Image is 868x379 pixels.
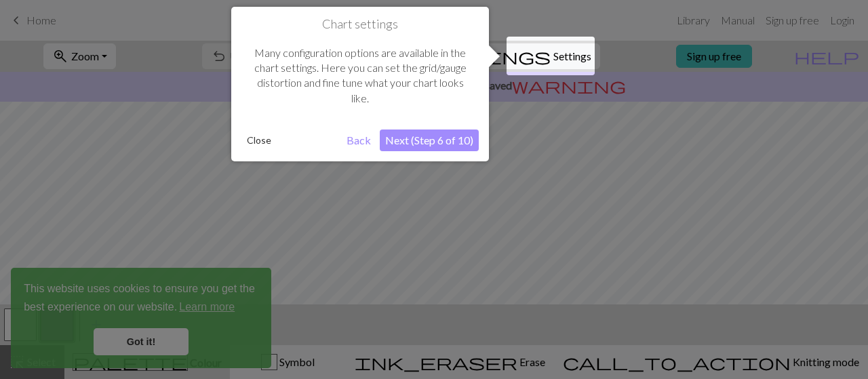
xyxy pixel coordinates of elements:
[341,129,376,151] button: Back
[241,130,277,151] button: Close
[241,17,479,32] h1: Chart settings
[380,129,479,151] button: Next (Step 6 of 10)
[241,32,479,120] div: Many configuration options are available in the chart settings. Here you can set the grid/gauge d...
[231,7,489,161] div: Chart settings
